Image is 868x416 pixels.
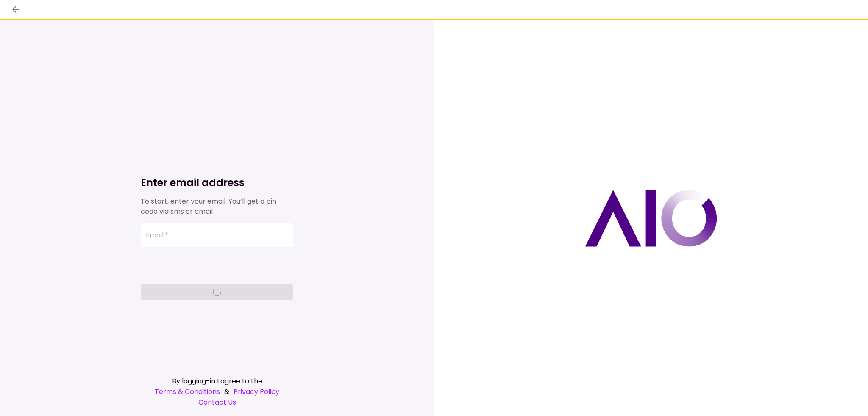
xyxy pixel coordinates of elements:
[141,176,293,190] h1: Enter email address
[141,376,293,386] div: By logging-in I agree to the
[141,386,293,397] div: &
[155,386,220,397] a: Terms & Conditions
[585,190,717,247] img: AIO logo
[141,397,293,408] a: Contact Us
[234,386,279,397] a: Privacy Policy
[8,2,23,17] button: back
[141,196,293,217] div: To start, enter your email. You’ll get a pin code via sms or email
